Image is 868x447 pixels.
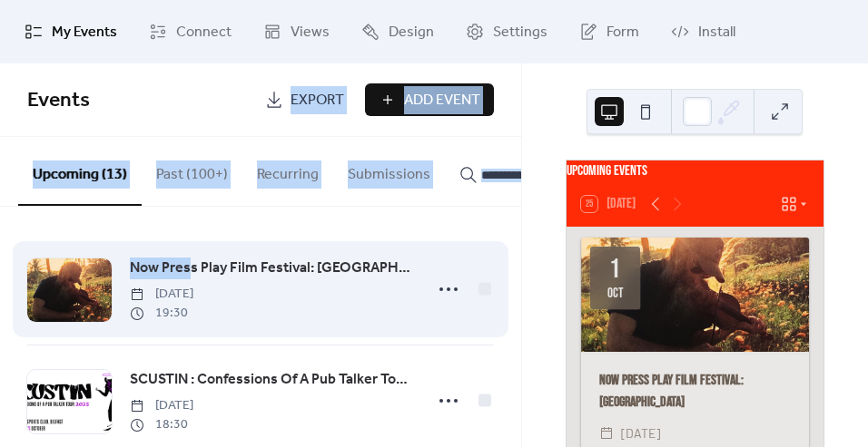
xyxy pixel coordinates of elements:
span: Events [27,81,90,121]
span: Add Event [404,90,480,112]
button: Add Event [365,83,494,116]
a: Form [566,7,653,56]
button: Recurring [242,137,333,204]
a: Now Press Play Film Festival: [GEOGRAPHIC_DATA] [130,257,411,280]
span: Now Press Play Film Festival: [GEOGRAPHIC_DATA] [130,258,411,279]
button: Submissions [333,137,445,204]
span: Views [291,22,330,44]
div: Oct [607,287,623,300]
div: ​ [599,423,614,444]
span: [DATE] [130,396,193,415]
a: Connect [135,7,245,56]
span: Form [607,22,639,44]
span: 19:30 [130,304,193,323]
a: Install [657,7,749,56]
div: Upcoming events [567,160,824,182]
a: Export [252,83,358,116]
a: My Events [11,7,131,56]
span: Design [389,22,434,44]
span: Connect [176,22,232,44]
a: SCUSTIN : Confessions Of A Pub Talker Tour 2025 [130,368,411,392]
a: Now Press Play Film Festival: [GEOGRAPHIC_DATA] [599,372,744,411]
span: [DATE] [130,285,193,304]
a: Views [250,7,343,56]
button: Past (100+) [142,137,242,204]
span: SCUSTIN : Confessions Of A Pub Talker Tour 2025 [130,369,411,391]
a: Design [348,7,448,56]
span: Export [291,90,344,112]
span: My Events [52,22,117,44]
span: Settings [493,22,547,44]
span: Install [698,22,735,44]
a: Settings [452,7,561,56]
span: 18:30 [130,415,193,434]
span: [DATE] [621,423,660,444]
button: Upcoming (13) [18,137,142,206]
div: 1 [609,256,620,283]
